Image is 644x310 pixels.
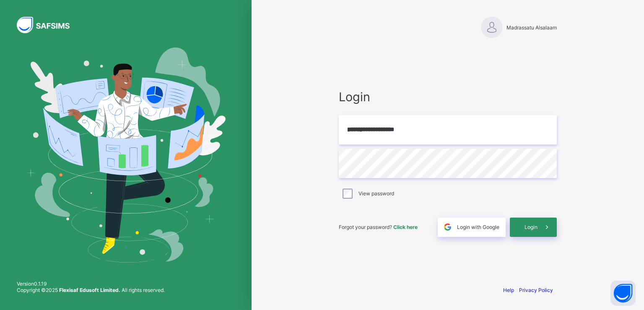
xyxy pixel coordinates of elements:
img: Hero Image [26,47,226,263]
a: Help [503,287,514,293]
span: Version 0.1.19 [17,281,165,287]
span: Login [525,224,538,230]
span: Forgot your password? [339,224,418,230]
button: Open asap [610,281,636,306]
img: SAFSIMS Logo [17,17,80,33]
span: Madrassatu Alsalaam [506,24,557,31]
span: Copyright © 2025 All rights reserved. [17,287,165,293]
span: Login [339,89,557,104]
a: Click here [393,224,418,230]
img: google.396cfc9801f0270233282035f929180a.svg [443,222,452,232]
a: Privacy Policy [519,287,553,293]
label: View password [358,190,394,197]
strong: Flexisaf Edusoft Limited. [59,287,120,293]
span: Login with Google [457,224,499,230]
